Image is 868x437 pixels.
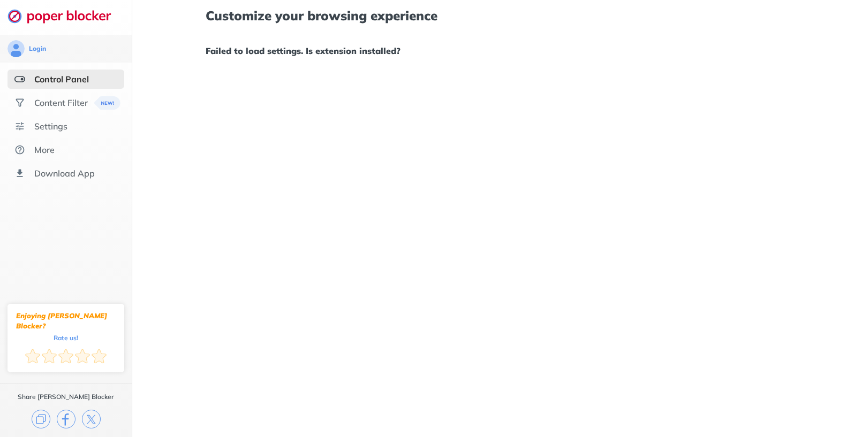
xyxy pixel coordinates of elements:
[34,121,67,132] div: Settings
[94,96,120,110] img: menuBanner.svg
[34,97,88,108] div: Content Filter
[57,410,76,428] img: facebook.svg
[34,144,55,155] div: More
[206,9,794,22] h1: Customize your browsing experience
[14,74,25,85] img: features-selected.svg
[7,40,25,57] img: avatar.svg
[34,168,95,179] div: Download App
[34,74,89,85] div: Control Panel
[7,9,123,24] img: logo-webpage.svg
[206,44,794,58] h1: Failed to load settings. Is extension installed?
[14,121,25,132] img: settings.svg
[54,335,78,340] div: Rate us!
[14,144,25,155] img: about.svg
[14,97,25,108] img: social.svg
[14,168,25,179] img: download-app.svg
[29,44,46,53] div: Login
[18,393,114,401] div: Share [PERSON_NAME] Blocker
[16,311,116,331] div: Enjoying [PERSON_NAME] Blocker?
[32,410,50,428] img: copy.svg
[82,410,101,428] img: x.svg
